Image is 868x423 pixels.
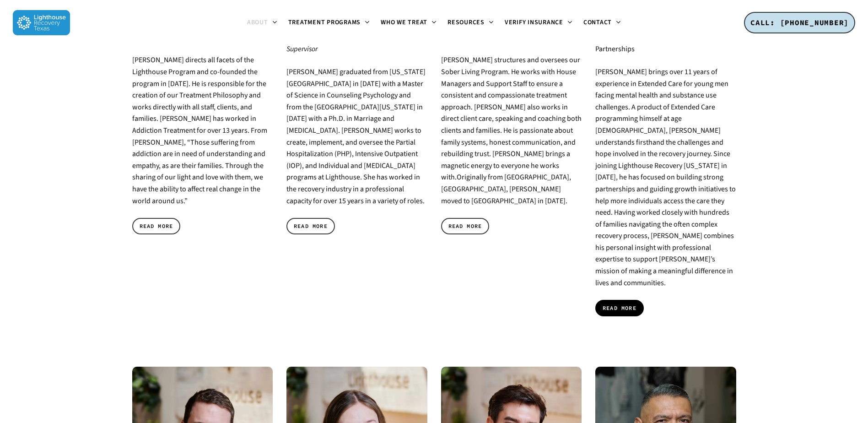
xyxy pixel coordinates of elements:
[441,172,571,206] span: Originally from [GEOGRAPHIC_DATA], [GEOGRAPHIC_DATA], [PERSON_NAME] moved to [GEOGRAPHIC_DATA] in...
[744,12,855,34] a: CALL: [PHONE_NUMBER]
[603,304,636,313] span: READ MORE
[283,19,376,27] a: Treatment Programs
[447,18,485,27] span: Resources
[578,19,626,27] a: Contact
[505,18,563,27] span: Verify Insurance
[242,19,283,27] a: About
[247,18,268,27] span: About
[595,300,644,316] a: READ MORE
[294,222,328,231] span: READ MORE
[375,19,442,27] a: Who We Treat
[132,54,273,207] p: [PERSON_NAME] directs all facets of the Lighthouse Program and co-founded the program in [DATE]. ...
[288,18,361,27] span: Treatment Programs
[381,18,427,27] span: Who We Treat
[442,19,499,27] a: Resources
[286,218,335,234] a: READ MORE
[448,222,482,231] span: READ MORE
[132,218,181,234] a: READ MORE
[441,218,490,234] a: READ MORE
[140,222,173,231] span: READ MORE
[750,18,849,27] span: CALL: [PHONE_NUMBER]
[286,66,427,207] p: [PERSON_NAME] graduated from [US_STATE][GEOGRAPHIC_DATA] in [DATE] with a Master of Science in Co...
[499,19,578,27] a: Verify Insurance
[441,54,582,207] p: [PERSON_NAME] structures and oversees our Sober Living Program. He works with House Managers and ...
[595,66,736,289] p: [PERSON_NAME] brings over 11 years of experience in Extended Care for young men facing mental hea...
[13,10,70,35] img: Lighthouse Recovery Texas
[583,18,612,27] span: Contact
